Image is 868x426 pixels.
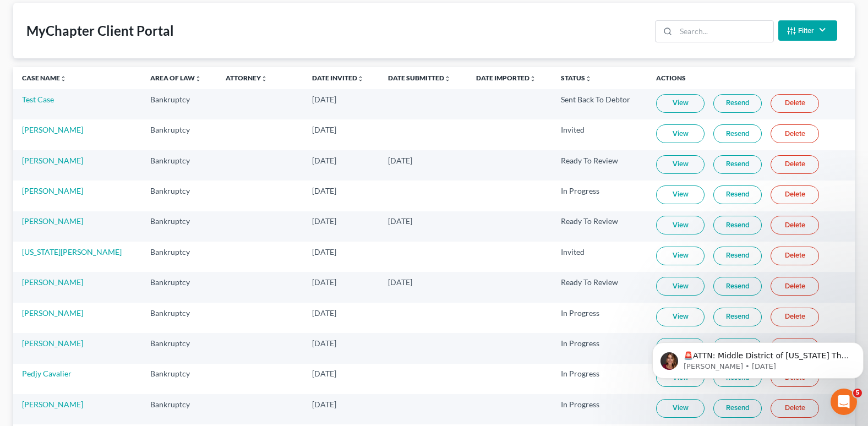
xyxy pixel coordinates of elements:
td: In Progress [552,333,647,363]
td: Bankruptcy [141,333,217,363]
th: Actions [647,67,855,89]
a: [US_STATE][PERSON_NAME] [22,247,122,256]
i: unfold_more [529,75,536,82]
iframe: Intercom notifications message [648,319,868,396]
input: Search... [676,21,773,42]
span: [DATE] [388,216,412,226]
a: View [656,155,705,174]
td: Sent Back To Debtor [552,89,647,119]
td: In Progress [552,394,647,424]
a: Date Importedunfold_more [476,74,536,82]
td: Bankruptcy [141,272,217,302]
td: Bankruptcy [141,303,217,333]
a: Statusunfold_more [561,74,592,82]
a: Delete [771,216,819,234]
a: View [656,308,705,326]
a: Delete [771,124,819,143]
a: Resend [713,399,762,418]
td: Bankruptcy [141,119,217,150]
a: Date Invitedunfold_more [312,74,364,82]
a: View [656,124,705,143]
td: Bankruptcy [141,181,217,211]
a: [PERSON_NAME] [22,400,83,409]
td: Bankruptcy [141,242,217,272]
a: [PERSON_NAME] [22,186,83,195]
a: Resend [713,124,762,143]
td: Bankruptcy [141,150,217,181]
a: Resend [713,94,762,113]
a: [PERSON_NAME] [22,277,83,287]
a: Case Nameunfold_more [22,74,67,82]
a: Delete [771,399,819,418]
a: Delete [771,185,819,204]
span: [DATE] [312,186,336,195]
span: [DATE] [312,216,336,226]
div: MyChapter Client Portal [26,22,174,40]
td: Bankruptcy [141,89,217,119]
a: Delete [771,308,819,326]
a: Resend [713,155,762,174]
span: [DATE] [312,369,336,378]
a: [PERSON_NAME] [22,125,83,134]
a: View [656,216,705,234]
td: In Progress [552,181,647,211]
span: [DATE] [312,156,336,165]
a: View [656,94,705,113]
a: View [656,277,705,296]
i: unfold_more [60,75,67,82]
a: Resend [713,277,762,296]
a: [PERSON_NAME] [22,308,83,318]
a: [PERSON_NAME] [22,216,83,226]
span: [DATE] [388,156,412,165]
a: Resend [713,247,762,265]
td: Invited [552,242,647,272]
a: View [656,247,705,265]
span: [DATE] [312,308,336,318]
i: unfold_more [195,75,201,82]
span: [DATE] [312,338,336,348]
a: Attorneyunfold_more [226,74,268,82]
td: Ready To Review [552,150,647,181]
iframe: Intercom live chat [831,389,857,415]
a: Delete [771,94,819,113]
td: In Progress [552,303,647,333]
span: [DATE] [388,277,412,287]
i: unfold_more [261,75,268,82]
a: Delete [771,247,819,265]
td: In Progress [552,364,647,394]
i: unfold_more [585,75,592,82]
a: Delete [771,155,819,174]
a: View [656,185,705,204]
a: Date Submittedunfold_more [388,74,451,82]
i: unfold_more [444,75,451,82]
a: Resend [713,185,762,204]
td: Ready To Review [552,211,647,242]
span: [DATE] [312,400,336,409]
a: Test Case [22,95,54,104]
td: Invited [552,119,647,150]
a: Delete [771,277,819,296]
td: Ready To Review [552,272,647,302]
a: [PERSON_NAME] [22,338,83,348]
td: Bankruptcy [141,211,217,242]
td: Bankruptcy [141,364,217,394]
button: Filter [778,20,837,41]
a: Area of Lawunfold_more [150,74,201,82]
span: [DATE] [312,125,336,134]
td: Bankruptcy [141,394,217,424]
span: [DATE] [312,247,336,256]
a: View [656,399,705,418]
span: 5 [853,389,862,397]
span: [DATE] [312,277,336,287]
a: Pedjy Cavalier [22,369,72,378]
a: Resend [713,216,762,234]
span: [DATE] [312,95,336,104]
a: Resend [713,308,762,326]
a: [PERSON_NAME] [22,156,83,165]
i: unfold_more [357,75,364,82]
